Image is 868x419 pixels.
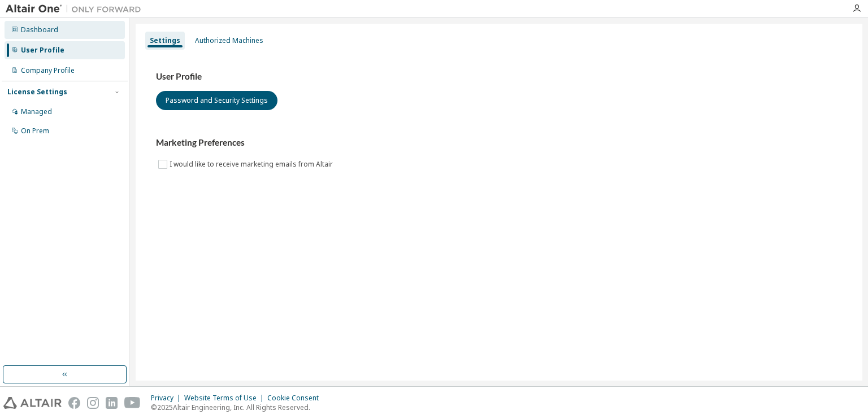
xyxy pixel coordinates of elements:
div: Company Profile [21,66,75,75]
img: facebook.svg [68,397,80,409]
div: Authorized Machines [195,36,263,45]
div: Settings [150,36,180,45]
p: © 2025 Altair Engineering, Inc. All Rights Reserved. [151,403,325,412]
div: Cookie Consent [267,394,325,403]
img: Altair One [6,3,147,15]
button: Password and Security Settings [156,91,277,110]
img: linkedin.svg [106,397,118,409]
div: User Profile [21,46,64,55]
h3: User Profile [156,71,842,82]
div: Managed [21,107,52,116]
h3: Marketing Preferences [156,137,842,149]
img: youtube.svg [124,397,141,409]
div: Privacy [151,394,184,403]
label: I would like to receive marketing emails from Altair [170,158,335,171]
img: instagram.svg [87,397,99,409]
img: altair_logo.svg [3,397,62,409]
div: On Prem [21,126,49,136]
div: Website Terms of Use [184,394,267,403]
div: Dashboard [21,25,58,34]
div: License Settings [7,88,67,97]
